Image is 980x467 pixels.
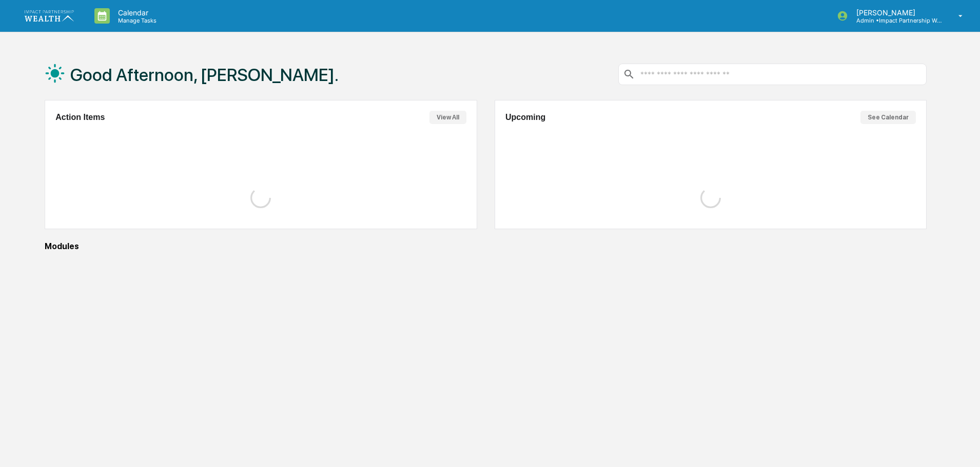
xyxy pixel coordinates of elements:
button: See Calendar [860,111,916,124]
h2: Action Items [55,113,105,122]
div: Modules [45,241,927,251]
p: Admin • Impact Partnership Wealth [848,17,944,24]
p: Manage Tasks [110,17,162,24]
p: [PERSON_NAME] [848,8,944,17]
img: logo [25,10,74,21]
h2: Upcoming [505,113,545,122]
h1: Good Afternoon, [PERSON_NAME]. [70,65,339,85]
button: View All [429,111,466,124]
p: Calendar [110,8,162,17]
